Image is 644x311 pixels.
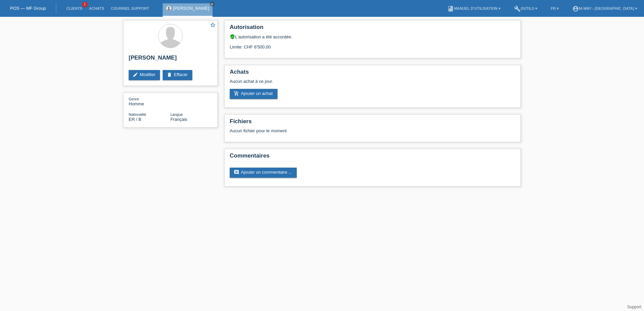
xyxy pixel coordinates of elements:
i: delete [167,72,172,77]
span: Genre [129,97,139,101]
h2: [PERSON_NAME] [129,55,212,65]
a: commentAjouter un commentaire ... [230,168,297,178]
i: edit [133,72,138,77]
span: 1 [82,2,88,7]
span: Français [170,117,187,122]
i: account_circle [572,5,579,12]
a: account_circlem-way - [GEOGRAPHIC_DATA] ▾ [569,6,641,10]
span: Langue [170,112,183,116]
div: Limite: CHF 6'500.00 [230,39,515,49]
div: Aucun achat à ce jour. [230,79,515,89]
a: [PERSON_NAME] [173,6,209,11]
i: book [447,5,454,12]
a: editModifier [129,70,160,80]
a: Achats [86,6,107,10]
h2: Autorisation [230,24,515,34]
a: close [210,2,215,6]
h2: Fichiers [230,118,515,128]
i: add_shopping_cart [234,91,239,96]
h2: Commentaires [230,152,515,163]
a: Support [627,305,641,309]
h2: Achats [230,69,515,79]
a: POS — MF Group [10,6,46,11]
a: add_shopping_cartAjouter un achat [230,89,278,99]
span: Érythrée / B / 27.07.2015 [129,117,141,122]
a: bookManuel d’utilisation ▾ [444,6,504,10]
a: Clients [63,6,86,10]
i: close [211,2,214,6]
a: star_border [210,22,216,29]
i: star_border [210,22,216,28]
i: comment [234,170,239,175]
a: buildOutils ▾ [511,6,541,10]
i: build [514,5,521,12]
i: verified_user [230,34,235,39]
span: Nationalité [129,112,146,116]
a: Courriel Support [107,6,152,10]
div: L’autorisation a été accordée. [230,34,515,39]
div: Aucun fichier pour le moment [230,128,436,133]
a: FR ▾ [547,6,562,10]
div: Homme [129,96,170,106]
a: deleteEffacer [163,70,192,80]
